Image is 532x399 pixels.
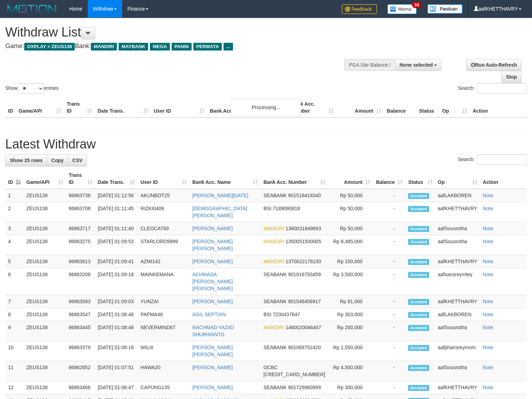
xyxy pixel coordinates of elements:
[5,98,16,118] th: ID
[483,239,493,244] a: Note
[5,268,24,295] td: 6
[328,361,373,381] td: Rp 4,500,000
[373,308,405,321] td: -
[5,202,24,222] td: 2
[373,295,405,308] td: -
[192,259,233,264] a: [PERSON_NAME]
[408,385,429,391] span: Accepted
[66,255,95,268] td: 86863613
[192,239,233,251] a: [PERSON_NAME] [PERSON_NAME]
[192,312,226,317] a: AGIL SEPTIAN
[328,222,373,235] td: Rp 50,000
[373,189,405,202] td: -
[138,202,189,222] td: RIZKI0409
[95,189,138,202] td: [DATE] 01:12:56
[408,365,429,371] span: Accepted
[10,158,42,163] span: Show 25 rows
[264,325,284,330] span: MANDIRI
[5,43,348,50] h4: Game: Bank:
[477,154,527,165] input: Search:
[192,226,233,231] a: [PERSON_NAME]
[483,385,493,390] a: Note
[395,59,442,71] button: None selected
[408,312,429,318] span: Accepted
[435,268,480,295] td: aafsansreymtey
[264,299,287,304] span: SEABANK
[150,43,170,51] span: MEGA
[273,312,300,317] span: Copy 7230437647 to clipboard
[189,169,261,189] th: Bank Acc. Name: activate to sort column ascending
[151,98,207,118] th: User ID
[95,295,138,308] td: [DATE] 01:09:03
[95,308,138,321] td: [DATE] 01:08:46
[192,365,233,370] a: [PERSON_NAME]
[192,272,233,291] a: ACHMADA [PERSON_NAME] [PERSON_NAME]
[95,98,151,118] th: Date Trans.
[435,255,480,268] td: aafKHETTHAVRY
[95,361,138,381] td: [DATE] 01:07:51
[66,169,95,189] th: Trans ID: activate to sort column ascending
[138,222,189,235] td: CLEOCAT69
[477,83,527,94] input: Search:
[68,154,87,166] a: CSV
[66,235,95,255] td: 86863275
[408,226,429,232] span: Accepted
[138,189,189,202] td: AKUNBOT25
[72,158,82,163] span: CSV
[192,299,233,304] a: [PERSON_NAME]
[328,235,373,255] td: Rp 8,485,000
[138,341,189,361] td: WILIII
[264,206,272,211] span: BSI
[387,4,417,14] img: Button%20Memo.svg
[95,268,138,295] td: [DATE] 01:09:18
[66,202,95,222] td: 86863708
[5,25,348,39] h1: Withdraw List
[24,222,66,235] td: ZEUS138
[373,268,405,295] td: -
[264,365,278,370] span: OCBC
[5,137,527,151] h1: Latest Withdraw
[288,345,321,350] span: Copy 901069752420 to clipboard
[66,341,95,361] td: 86863379
[5,222,24,235] td: 3
[344,59,395,71] div: PGA Site Balance /
[138,235,189,255] td: STARLORD9999
[264,272,287,277] span: SEABANK
[5,341,24,361] td: 10
[408,259,429,265] span: Accepted
[286,325,321,330] span: Copy 1460020046467 to clipboard
[373,202,405,222] td: -
[264,312,272,317] span: BSI
[288,98,336,118] th: Bank Acc. Number
[24,341,66,361] td: ZEUS138
[286,226,321,231] span: Copy 1360031849893 to clipboard
[119,43,148,51] span: MAYBANK
[138,169,189,189] th: User ID: activate to sort column ascending
[66,381,95,394] td: 86863466
[192,345,233,357] a: [PERSON_NAME] [PERSON_NAME]
[24,308,66,321] td: ZEUS138
[24,255,66,268] td: ZEUS138
[138,308,189,321] td: PAPMA46
[408,239,429,245] span: Accepted
[24,202,66,222] td: ZEUS138
[95,235,138,255] td: [DATE] 01:09:53
[288,272,321,277] span: Copy 901916793459 to clipboard
[328,381,373,394] td: Rp 300,000
[24,321,66,341] td: ZEUS138
[18,83,44,94] select: Showentries
[373,169,405,189] th: Balance: activate to sort column ascending
[435,202,480,222] td: aafKHETTHAVRY
[24,43,75,51] span: OXPLAY > ZEUS138
[483,206,493,211] a: Note
[412,2,421,8] span: 34
[336,98,384,118] th: Amount
[66,308,95,321] td: 86863547
[264,239,284,244] span: MANDIRI
[483,325,493,330] a: Note
[24,189,66,202] td: ZEUS138
[328,255,373,268] td: Rp 150,000
[373,255,405,268] td: -
[470,98,527,118] th: Action
[138,268,189,295] td: MAINKEMANA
